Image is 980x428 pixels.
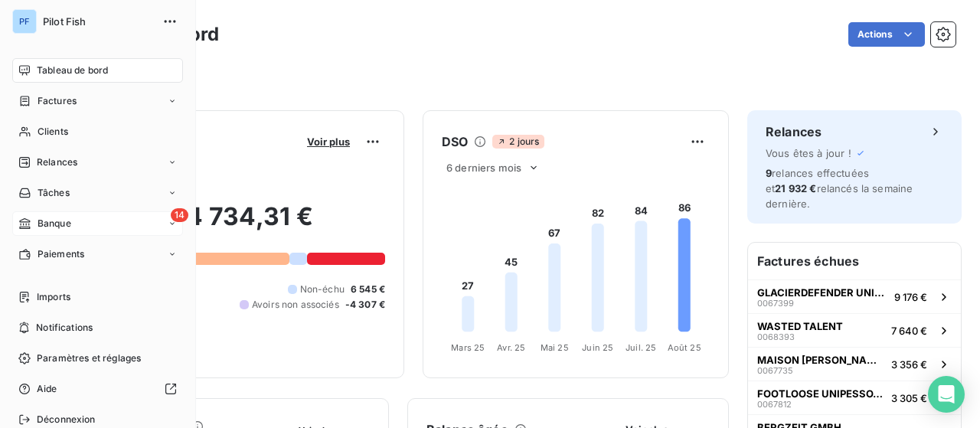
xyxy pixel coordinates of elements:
[37,155,77,169] span: Relances
[351,283,385,296] span: 6 545 €
[12,89,183,113] a: Factures
[43,15,153,28] span: Pilot Fish
[37,413,96,426] span: Déconnexion
[37,64,108,77] span: Tableau de bord
[928,376,965,413] div: Open Intercom Messenger
[894,291,927,303] span: 9 176 €
[492,135,544,149] span: 2 jours
[891,392,927,404] span: 3 305 €
[12,150,183,175] a: Relances
[442,132,468,151] h6: DSO
[446,162,521,174] span: 6 derniers mois
[12,119,183,144] a: Clients
[37,351,141,365] span: Paramètres et réglages
[171,208,188,222] span: 14
[757,387,885,400] span: FOOTLOOSE UNIPESSOAL LDA
[766,123,822,141] h6: Relances
[766,167,772,179] span: 9
[497,342,525,353] tspan: Avr. 25
[541,342,569,353] tspan: Mai 25
[757,332,795,341] span: 0068393
[757,299,794,308] span: 0067399
[38,247,84,261] span: Paiements
[748,381,961,414] button: FOOTLOOSE UNIPESSOAL LDA00678123 305 €
[775,182,816,194] span: 21 932 €
[345,298,385,312] span: -4 307 €
[748,313,961,347] button: WASTED TALENT00683937 640 €
[757,366,793,375] span: 0067735
[38,217,71,230] span: Banque
[12,242,183,266] a: Paiements
[38,94,77,108] span: Factures
[12,58,183,83] a: Tableau de bord
[748,347,961,381] button: MAISON [PERSON_NAME]00677353 356 €
[757,320,843,332] span: WASTED TALENT
[626,342,656,353] tspan: Juil. 25
[757,286,888,299] span: GLACIERDEFENDER UNIP LDA
[12,181,183,205] a: Tâches
[38,186,70,200] span: Tâches
[37,290,70,304] span: Imports
[451,342,485,353] tspan: Mars 25
[757,354,885,366] span: MAISON [PERSON_NAME]
[37,382,57,396] span: Aide
[748,243,961,279] h6: Factures échues
[757,400,792,409] span: 0067812
[668,342,701,353] tspan: Août 25
[582,342,613,353] tspan: Juin 25
[891,358,927,371] span: 3 356 €
[12,211,183,236] a: 14Banque
[252,298,339,312] span: Avoirs non associés
[12,377,183,401] a: Aide
[38,125,68,139] span: Clients
[302,135,354,149] button: Voir plus
[848,22,925,47] button: Actions
[12,285,183,309] a: Imports
[748,279,961,313] button: GLACIERDEFENDER UNIP LDA00673999 176 €
[766,147,851,159] span: Vous êtes à jour !
[87,201,385,247] h2: 104 734,31 €
[307,136,350,148] span: Voir plus
[12,346,183,371] a: Paramètres et réglages
[300,283,345,296] span: Non-échu
[766,167,913,210] span: relances effectuées et relancés la semaine dernière.
[891,325,927,337] span: 7 640 €
[36,321,93,335] span: Notifications
[12,9,37,34] div: PF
